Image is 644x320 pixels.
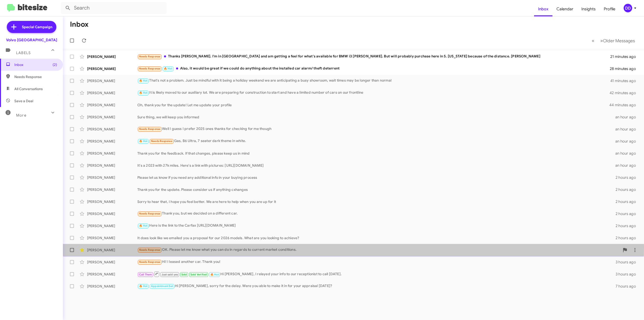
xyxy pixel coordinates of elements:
div: [PERSON_NAME] [87,272,137,277]
span: » [600,38,603,44]
div: [PERSON_NAME] [87,223,137,228]
a: Calendar [552,2,577,16]
span: 🔥 Hot [139,91,148,94]
div: 21 minutes ago [610,54,640,59]
span: Older Messages [603,38,635,44]
div: Well I guess I prefer 2025 ones thanks for checking for me though [137,126,614,132]
div: an hour ago [614,151,640,156]
div: Here is the link to the Carfax [URL][DOMAIN_NAME] [137,223,614,229]
input: Search [61,2,167,14]
div: Hi! I leased another car. Thank you! [137,259,614,265]
span: More [16,113,26,118]
div: DD [624,4,632,12]
a: Inbox [534,2,552,16]
div: [PERSON_NAME] [87,235,137,240]
div: Oh, thank you for the update! Let me update your profile [137,102,610,108]
div: Volvo [GEOGRAPHIC_DATA] [6,38,57,43]
span: Sold Verified [190,273,207,276]
div: 3 hours ago [614,260,640,265]
span: Needs Response [139,260,160,264]
nav: Page navigation example [589,35,638,46]
div: [PERSON_NAME] [87,247,137,253]
span: Needs Response [139,67,160,70]
span: Needs Response [14,74,57,79]
span: 🔥 Hot [139,79,148,82]
span: Special Campaign [22,24,52,29]
div: Thank you, but we decided on a different car. [137,211,614,217]
div: Also, it would be great if we could do anything about the installed car alarm/ theft deterrent [137,66,610,72]
span: Needs Response [151,139,172,143]
div: Thank you for the update. Please consider us if anything cxhanges [137,187,614,192]
div: [PERSON_NAME] [87,102,137,108]
div: an hour ago [614,163,640,168]
span: « [592,38,594,44]
div: 41 minutes ago [610,78,640,83]
span: Needs Response [139,212,160,215]
span: (2) [53,62,57,67]
div: [PERSON_NAME] [87,187,137,192]
span: 🔥 Hot [210,273,219,276]
div: [PERSON_NAME] [87,211,137,216]
div: [PERSON_NAME] [87,90,137,95]
div: [PERSON_NAME] [87,260,137,265]
div: 2 hours ago [614,187,640,192]
div: [PERSON_NAME] [87,284,137,289]
div: Hi [PERSON_NAME], sorry for the delay. Were you able to make it in for your appraisal [DATE]? [137,283,614,289]
span: Labels [16,51,31,55]
div: That's not a problem. Just be mindful with it being a holiday weekend we are anticipating a busy ... [137,78,610,84]
span: Sold [181,273,187,276]
div: It is likely moved to our auxiliary lot. We are preparing for construction to start and have a li... [137,90,610,96]
span: Call Them [139,273,152,276]
div: Thanks [PERSON_NAME]. I'm in [GEOGRAPHIC_DATA] and am getting a feel for what's available for BMW... [137,54,610,59]
div: 3 hours ago [614,272,640,277]
div: Hi [PERSON_NAME], I relayed your info to our receptionist to call [DATE]. [137,271,614,277]
div: OK. Please let me know what you can do in regards to current market conditions. [137,247,620,253]
div: [PERSON_NAME] [87,151,137,156]
span: Needs Response [139,127,160,131]
div: Thank you for the feedback. If that changes, please keep us in mind [137,151,614,156]
div: [PERSON_NAME] [87,163,137,168]
h1: Inbox [70,20,89,28]
div: 2 hours ago [614,223,640,228]
div: 2 hours ago [614,175,640,180]
div: [PERSON_NAME] [87,127,137,132]
div: 7 hours ago [614,284,640,289]
a: Insights [577,2,600,16]
span: Needs Response [139,248,160,252]
div: [PERSON_NAME] [87,54,137,59]
div: It does look like we emailed you a proposal for our 2026 models. What are you looking to achieve? [137,235,614,240]
div: [PERSON_NAME] [87,139,137,144]
div: [PERSON_NAME] [87,115,137,120]
div: [PERSON_NAME] [87,78,137,83]
div: 2 hours ago [614,199,640,204]
span: 🔥 Hot [139,224,148,227]
a: Profile [600,2,619,16]
a: Special Campaign [7,21,56,33]
span: Inbox [14,62,57,67]
div: 42 minutes ago [610,90,640,95]
div: Please let us know if you need any additional info in your buying process [137,175,614,180]
div: an hour ago [614,139,640,144]
span: Save a Deal [14,98,33,103]
div: It's a 2023 with 27k miles. Here's a link with pictures: [URL][DOMAIN_NAME] [137,163,614,168]
span: Appointment Set [151,285,173,288]
div: [PERSON_NAME] [87,199,137,204]
div: Sure thing, we will keep you informed [137,115,614,120]
div: 2 hours ago [614,235,640,240]
div: 44 minutes ago [610,102,640,108]
div: [PERSON_NAME] [87,175,137,180]
span: All Conversations [14,86,43,91]
span: Needs Response [139,55,160,58]
div: [PERSON_NAME] [87,66,137,71]
span: 🔥 Hot [164,67,172,70]
span: Just said yes [162,273,178,276]
button: DD [619,4,638,12]
div: Gas, B6 Ultra, 7 seater dark theme in white. [137,138,614,144]
div: an hour ago [614,127,640,132]
span: 🔥 Hot [139,139,148,143]
button: Previous [589,35,597,46]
